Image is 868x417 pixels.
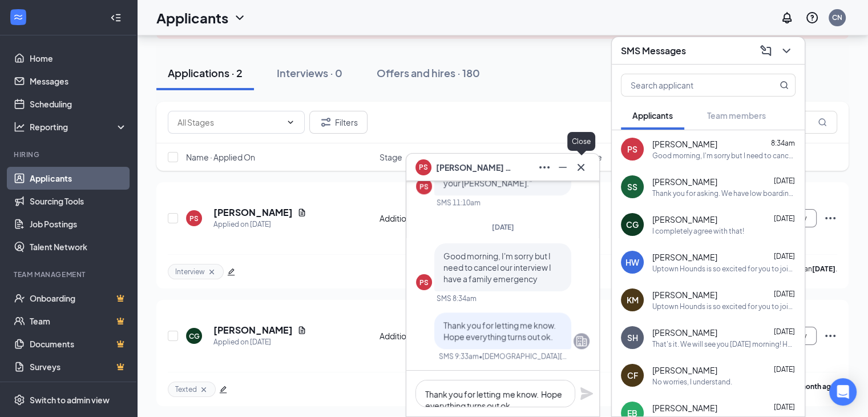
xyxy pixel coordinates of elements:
span: [DATE] [774,365,795,374]
div: Hiring [14,150,125,159]
a: Talent Network [30,235,127,258]
span: [DATE] [774,252,795,260]
span: Job posting [479,151,522,163]
button: ComposeMessage [757,42,775,60]
a: Scheduling [30,93,127,115]
a: TeamCrown [30,310,127,332]
div: PS [419,278,429,287]
svg: Cross [199,385,208,394]
div: SS [627,181,637,193]
span: [PERSON_NAME] [652,214,717,225]
svg: Filter [319,115,333,129]
svg: QuestionInfo [805,11,819,25]
svg: Collapse [110,12,122,23]
div: Open Intercom Messenger [829,378,857,406]
svg: Notifications [780,11,794,25]
svg: ChevronDown [286,118,295,127]
div: No worries, I understand. [652,377,732,387]
span: Team members [707,110,766,121]
button: Plane [580,387,594,400]
a: Sourcing Tools [30,190,127,212]
span: [PERSON_NAME] [652,364,717,376]
span: [DATE] [774,290,795,298]
div: Additional Information [380,330,473,342]
div: Switch to admin view [30,394,110,406]
b: a month ago [794,382,835,391]
span: [DATE] [774,403,795,411]
span: [DATE] [774,327,795,336]
svg: Ellipses [823,211,837,225]
span: Good morning, I'm sorry but I need to cancel our interview I have a family emergency [443,251,551,284]
a: Messages [30,70,127,93]
span: 8:34am [771,139,795,147]
h5: [PERSON_NAME] [213,206,293,219]
svg: Settings [14,394,25,406]
a: Home [30,47,127,70]
svg: Minimize [556,161,570,174]
svg: ChevronDown [233,11,247,25]
div: PS [627,143,637,155]
button: Filter Filters [309,111,368,134]
svg: Cross [574,161,588,174]
svg: Document [297,326,306,335]
div: Close [567,132,595,151]
svg: Ellipses [823,329,837,343]
svg: Document [297,208,306,217]
button: Cross [572,158,590,177]
a: DocumentsCrown [30,332,127,355]
div: Team Management [14,270,125,279]
div: Thank you for asking. We have low boarding number and with the rainy day, low daycare number so w... [652,189,796,198]
input: Search applicant [621,74,757,96]
div: SMS 11:10am [437,198,481,207]
div: Interviews · 0 [277,66,342,80]
span: Interview [175,267,205,276]
h5: [PERSON_NAME] [213,324,293,336]
div: KM [627,294,639,306]
b: [DATE] [812,264,835,273]
span: Applicants [632,110,673,121]
span: [DATE] [774,177,795,185]
span: [DATE] [774,214,795,223]
div: CF [627,370,638,381]
div: SMS 8:34am [437,294,477,303]
input: All Stages [177,116,281,129]
span: Stage [380,151,402,163]
span: [PERSON_NAME] [652,176,717,187]
div: CG [626,219,639,230]
div: Offers and hires · 180 [377,66,480,80]
div: CG [189,331,200,341]
div: PS [189,214,199,223]
button: Minimize [554,158,572,177]
div: SMS 9:33am [439,351,479,361]
span: [PERSON_NAME] [652,327,717,338]
h3: SMS Messages [621,45,686,57]
div: Uptown Hounds is so excited for you to join our team! Do you know anyone else who might be intere... [652,264,796,274]
div: HW [625,256,639,268]
span: [PERSON_NAME] [652,402,717,414]
svg: ComposeMessage [759,44,773,58]
svg: Ellipses [538,161,551,174]
div: Uptown Hounds is so excited for you to join our team! Do you know anyone else who might be intere... [652,302,796,311]
div: Applications · 2 [168,66,243,80]
div: SH [627,332,638,343]
span: [DATE] [492,223,514,231]
svg: MagnifyingGlass [780,81,789,90]
svg: WorkstreamLogo [13,11,24,23]
div: CN [832,13,842,22]
button: ChevronDown [777,42,796,60]
a: OnboardingCrown [30,287,127,310]
div: I completely agree with that! [652,226,744,236]
div: PS [419,182,429,191]
span: edit [227,268,235,276]
span: Name · Applied On [186,151,255,163]
svg: Analysis [14,121,25,133]
span: edit [219,386,227,394]
div: Additional Information [380,212,473,224]
div: Applied on [DATE] [213,219,306,230]
div: Applied on [DATE] [213,336,306,348]
a: SurveysCrown [30,355,127,378]
svg: MagnifyingGlass [818,118,827,127]
a: Job Postings [30,212,127,235]
a: Applicants [30,167,127,190]
span: Thank you for letting me know. Hope everything turns out ok. [443,320,556,342]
